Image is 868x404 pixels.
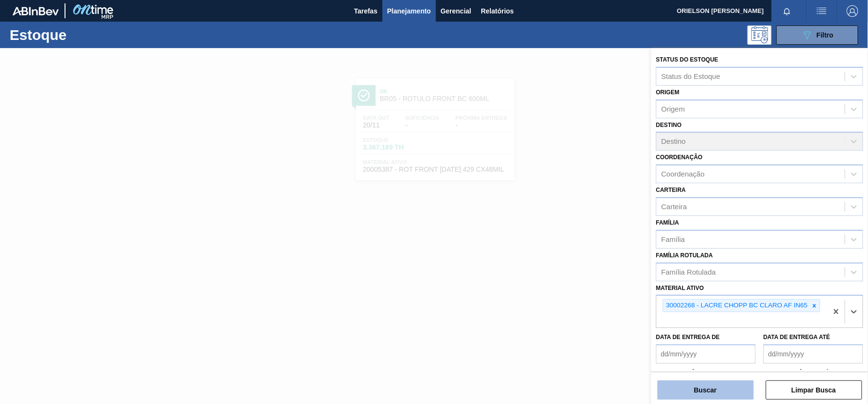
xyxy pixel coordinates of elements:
[656,56,718,63] label: Status do Estoque
[661,235,685,243] div: Família
[763,369,829,376] label: Data suficiência até
[661,202,687,211] div: Carteira
[656,187,686,193] label: Carteira
[661,72,721,80] div: Status do Estoque
[656,252,713,259] label: Família Rotulada
[661,268,716,276] div: Família Rotulada
[776,25,858,45] button: Filtro
[763,334,830,341] label: Data de Entrega até
[656,154,703,161] label: Coordenação
[656,334,720,341] label: Data de Entrega de
[13,7,59,15] img: TNhmsLtSVTkK8tSr43FrP2fwEKptu5GPRR3wAAAABJRU5ErkJggg==
[656,285,704,291] label: Material ativo
[656,89,680,96] label: Origem
[656,369,719,376] label: Data suficiência de
[354,5,378,17] span: Tarefas
[656,344,756,364] input: dd/mm/yyyy
[656,122,682,128] label: Destino
[847,5,858,17] img: Logout
[10,29,152,40] h1: Estoque
[663,300,809,312] div: 30002268 - LACRE CHOPP BC CLARO AF IN65
[816,5,828,17] img: userActions
[481,5,514,17] span: Relatórios
[748,25,772,45] div: Pogramando: nenhum usuário selecionado
[656,219,679,226] label: Família
[441,5,472,17] span: Gerencial
[661,170,705,178] div: Coordenação
[661,105,685,113] div: Origem
[817,31,834,39] span: Filtro
[387,5,431,17] span: Planejamento
[763,344,863,364] input: dd/mm/yyyy
[772,4,802,18] button: Notificações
